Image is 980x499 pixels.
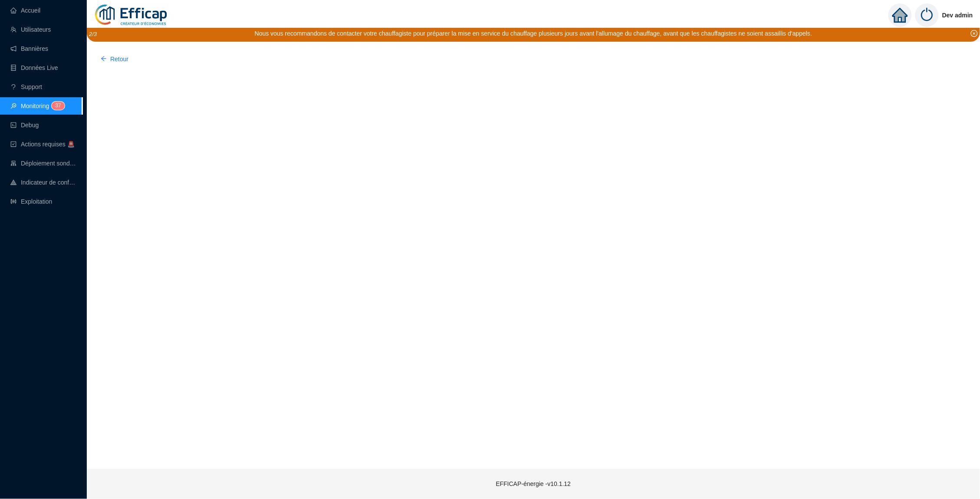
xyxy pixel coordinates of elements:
span: close-circle [971,30,978,37]
span: 3 [55,102,58,109]
span: EFFICAP-énergie - v10.1.12 [496,480,571,487]
a: teamUtilisateurs [10,26,51,33]
span: Actions requises 🚨 [21,141,75,148]
span: home [892,7,908,23]
span: Dev admin [942,1,973,29]
a: homeAccueil [10,7,40,14]
a: codeDebug [10,122,39,129]
button: Retour [94,52,135,66]
sup: 37 [52,102,64,110]
span: check-square [10,141,16,147]
a: databaseDonnées Live [10,64,58,71]
i: 2 / 3 [89,31,97,37]
a: questionSupport [10,83,42,90]
a: slidersExploitation [10,198,52,205]
a: monitorMonitoring37 [10,102,62,109]
span: arrow-left [101,56,107,62]
span: 7 [58,102,61,109]
a: notificationBannières [10,45,48,52]
div: Nous vous recommandons de contacter votre chauffagiste pour préparer la mise en service du chauff... [255,29,812,38]
span: Retour [110,55,128,64]
a: heat-mapIndicateur de confort [10,179,76,186]
img: power [915,3,939,27]
a: clusterDéploiement sondes [10,160,76,167]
